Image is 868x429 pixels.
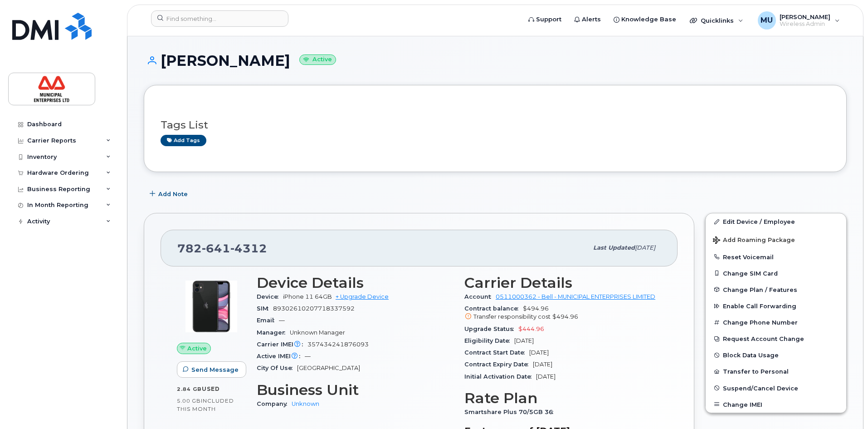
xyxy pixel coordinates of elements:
[257,341,307,348] span: Carrier IMEI
[706,314,846,330] button: Change Phone Number
[464,409,558,415] span: Smartshare Plus 70/5GB 36
[257,293,283,300] span: Device
[257,317,279,324] span: Email
[257,275,454,291] h3: Device Details
[257,305,273,312] span: SIM
[292,400,319,407] a: Unknown
[706,265,846,281] button: Change SIM Card
[202,242,230,255] span: 641
[257,365,297,371] span: City Of Use
[529,349,549,356] span: [DATE]
[533,361,552,368] span: [DATE]
[191,365,239,374] span: Send Message
[307,341,369,348] span: 357434241876093
[290,329,345,336] span: Unknown Manager
[635,244,655,251] span: [DATE]
[202,385,220,392] span: used
[464,275,661,291] h3: Carrier Details
[514,337,534,344] span: [DATE]
[177,242,267,255] span: 782
[706,347,846,363] button: Block Data Usage
[257,329,290,336] span: Manager
[257,382,454,398] h3: Business Unit
[177,397,234,412] span: included this month
[144,53,847,69] h1: [PERSON_NAME]
[464,373,536,380] span: Initial Activation Date
[273,305,355,312] span: 89302610207718337592
[177,398,201,404] span: 5.00 GB
[257,353,305,360] span: Active IMEI
[706,249,846,265] button: Reset Voicemail
[496,293,655,300] a: 0511000362 - Bell - MUNICIPAL ENTERPRISES LIMITED
[593,244,635,251] span: Last updated
[723,286,797,293] span: Change Plan / Features
[161,119,830,131] h3: Tags List
[706,213,846,230] a: Edit Device / Employee
[518,325,544,332] span: $444.96
[144,186,195,202] button: Add Note
[464,293,496,300] span: Account
[297,365,360,371] span: [GEOGRAPHIC_DATA]
[723,303,796,310] span: Enable Call Forwarding
[536,373,556,380] span: [DATE]
[464,305,661,321] span: $494.96
[706,230,846,249] button: Add Roaming Package
[283,293,332,300] span: iPhone 11 64GB
[299,54,336,65] small: Active
[279,317,285,324] span: —
[706,298,846,314] button: Enable Call Forwarding
[464,349,529,356] span: Contract Start Date
[713,237,795,245] span: Add Roaming Package
[464,325,518,332] span: Upgrade Status
[161,135,206,146] a: Add tags
[158,190,188,198] span: Add Note
[187,344,207,353] span: Active
[706,363,846,380] button: Transfer to Personal
[464,337,514,344] span: Eligibility Date
[552,313,578,320] span: $494.96
[464,361,533,368] span: Contract Expiry Date
[257,400,292,407] span: Company
[177,361,246,378] button: Send Message
[230,242,267,255] span: 4312
[723,385,798,391] span: Suspend/Cancel Device
[464,390,661,406] h3: Rate Plan
[336,293,389,300] a: + Upgrade Device
[464,305,523,312] span: Contract balance
[706,380,846,396] button: Suspend/Cancel Device
[706,281,846,298] button: Change Plan / Features
[177,386,202,392] span: 2.84 GB
[706,330,846,347] button: Request Account Change
[706,396,846,413] button: Change IMEI
[184,279,239,334] img: iPhone_11.jpg
[305,353,311,360] span: —
[473,313,551,320] span: Transfer responsibility cost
